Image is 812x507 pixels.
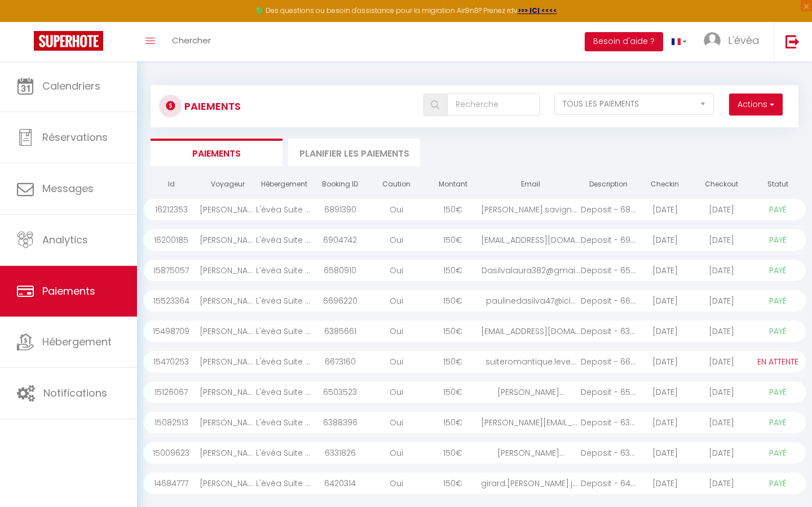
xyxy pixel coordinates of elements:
div: Oui [368,260,425,281]
div: [DATE] [637,229,693,251]
span: € [456,265,462,276]
button: Besoin d'aide ? [585,32,663,51]
div: 16212353 [143,199,200,220]
div: 6904742 [312,229,369,251]
div: paulinedasilva47@icl... [481,290,580,312]
th: Montant [425,175,481,194]
div: [PERSON_NAME]... [481,442,580,464]
div: [DATE] [693,229,749,251]
div: [DATE] [693,381,749,403]
div: [PERSON_NAME]... [481,381,580,403]
div: [DATE] [693,473,749,494]
li: Paiements [151,139,283,166]
div: 150 [425,290,481,312]
div: L'évéa Suite Romantique Spa & Sauna [256,290,312,312]
span: € [456,295,462,306]
div: Deposit - 6503523 - ... [581,381,637,403]
div: L'évéa Suite Romantique Spa & Sauna [256,442,312,464]
div: [DATE] [693,290,749,312]
div: Deposit - 6388396 - ... [581,412,637,433]
div: [DATE] [637,351,693,372]
span: € [456,356,462,367]
div: [PERSON_NAME][EMAIL_ADDRESS].... [481,412,580,433]
div: 15875057 [143,260,200,281]
div: [PERSON_NAME].savignac@wana... [481,199,580,220]
div: 14684777 [143,473,200,494]
div: L'évéa Suite Romantique Spa & Sauna [256,351,312,372]
div: Dasilvalaura382@gmai... [481,260,580,281]
div: 6696220 [312,290,369,312]
div: Oui [368,473,425,494]
div: 150 [425,229,481,251]
th: Description [581,175,637,194]
div: Oui [368,290,425,312]
span: Chercher [172,34,211,46]
span: € [456,478,462,489]
div: Oui [368,229,425,251]
span: € [456,204,462,215]
div: 15498709 [143,321,200,342]
div: [PERSON_NAME] [200,473,256,494]
a: ... L'évéa [695,22,774,61]
div: 150 [425,412,481,433]
div: [PERSON_NAME] [200,290,256,312]
div: 15082513 [143,412,200,433]
div: [DATE] [637,412,693,433]
div: 16200185 [143,229,200,251]
div: Oui [368,199,425,220]
div: 6388396 [312,412,369,433]
div: 6891390 [312,199,369,220]
div: 150 [425,321,481,342]
div: [PERSON_NAME] [200,260,256,281]
div: 150 [425,260,481,281]
th: Booking ID [312,175,369,194]
div: 150 [425,473,481,494]
div: [DATE] [637,473,693,494]
div: [DATE] [637,260,693,281]
div: [DATE] [693,199,749,220]
div: Deposit - 6580910 - ... [581,260,637,281]
div: girard.[PERSON_NAME].jg@gm... [481,473,580,494]
img: logout [785,34,800,48]
th: Checkout [693,175,749,194]
a: >>> ICI <<<< [518,6,557,15]
div: Oui [368,381,425,403]
div: 150 [425,442,481,464]
span: Notifications [43,386,107,400]
div: 6673160 [312,351,369,372]
span: € [456,417,462,428]
img: Super Booking [34,31,103,51]
div: [DATE] [637,321,693,342]
div: Deposit - 6331826 - ... [581,442,637,464]
div: Oui [368,442,425,464]
div: [PERSON_NAME] [200,321,256,342]
div: L'évéa Suite Romantique Spa & Sauna [256,473,312,494]
div: 150 [425,351,481,372]
img: ... [704,32,721,49]
div: [DATE] [693,412,749,433]
span: € [456,386,462,398]
div: [PERSON_NAME] [200,381,256,403]
div: Oui [368,412,425,433]
div: [PERSON_NAME] [200,442,256,464]
div: [PERSON_NAME] [200,412,256,433]
span: € [456,447,462,459]
div: L'évéa Suite Romantique Spa & Sauna [256,412,312,433]
th: Id [143,175,200,194]
span: Réservations [42,130,108,144]
div: Oui [368,351,425,372]
div: 6420314 [312,473,369,494]
div: 6503523 [312,381,369,403]
span: Messages [42,181,94,195]
div: [DATE] [693,260,749,281]
div: 15470253 [143,351,200,372]
div: Deposit - 6673160 - ... [581,351,637,372]
div: Deposit - 6904742 - ... [581,229,637,251]
div: [DATE] [637,381,693,403]
div: 6385661 [312,321,369,342]
th: Statut [749,175,806,194]
div: Deposit - 6385661 - ... [581,321,637,342]
div: 6580910 [312,260,369,281]
div: [DATE] [637,199,693,220]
